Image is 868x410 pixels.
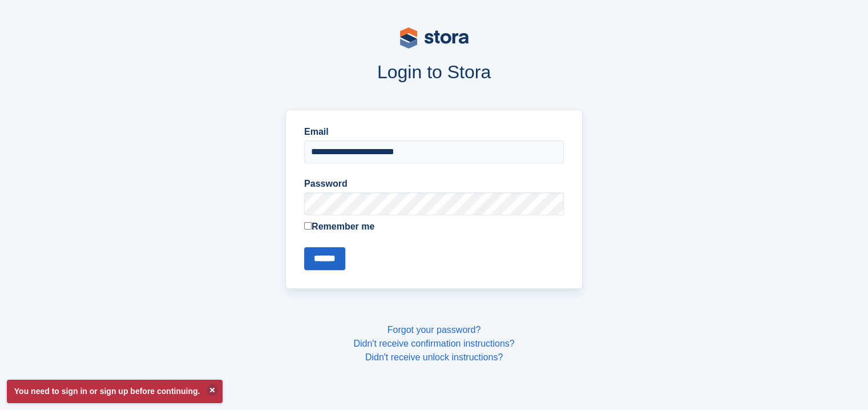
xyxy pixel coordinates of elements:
[400,27,469,49] img: stora-logo-53a41332b3708ae10de48c4981b4e9114cc0af31d8433b30ea865607fb682f29.svg
[304,220,564,234] label: Remember me
[304,177,564,191] label: Password
[7,380,223,403] p: You need to sign in or sign up before continuing.
[304,125,564,139] label: Email
[304,222,312,230] input: Remember me
[387,325,481,335] a: Forgot your password?
[68,62,801,82] h1: Login to Stora
[353,339,514,348] a: Didn't receive confirmation instructions?
[365,352,503,362] a: Didn't receive unlock instructions?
